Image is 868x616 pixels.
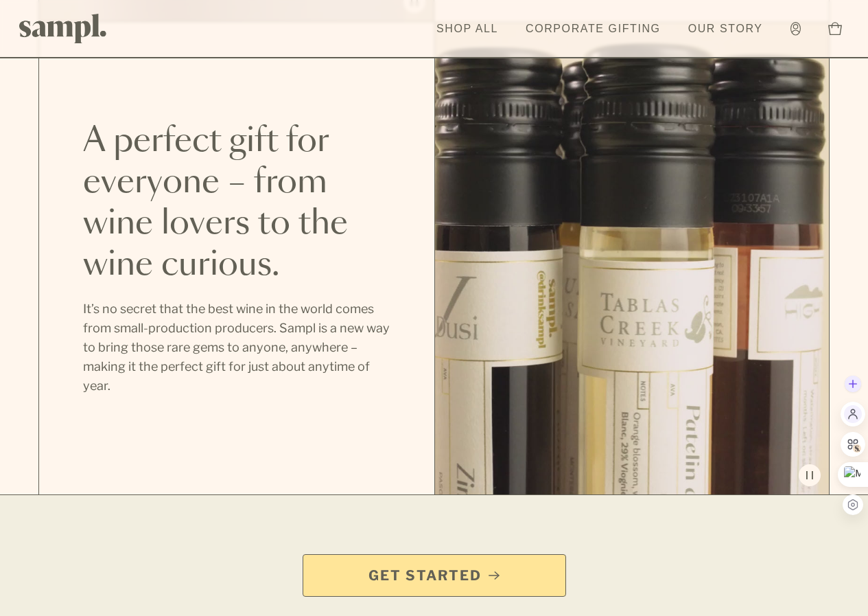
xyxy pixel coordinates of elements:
h2: A perfect gift for everyone – from wine lovers to the wine curious. [83,121,390,286]
p: It’s no secret that the best wine in the world comes from small-production producers. Sampl is a ... [83,299,390,396]
a: Corporate Gifting [519,14,668,44]
a: Our Story [681,14,770,44]
a: Shop All [430,14,505,44]
a: Get Started [303,554,566,597]
img: Sampl logo [19,14,107,43]
span: Get Started [368,566,482,585]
